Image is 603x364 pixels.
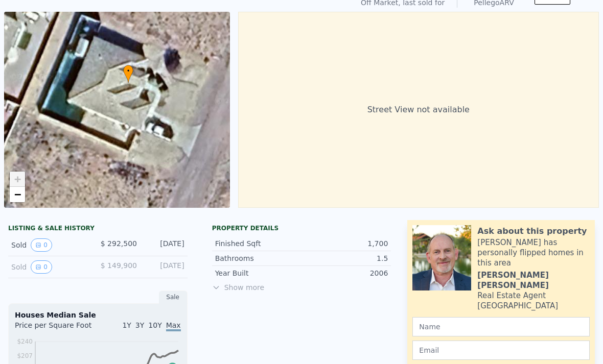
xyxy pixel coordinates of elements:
[17,338,33,345] tspan: $240
[15,320,98,336] div: Price per Square Foot
[412,317,590,336] input: Name
[477,270,590,290] div: [PERSON_NAME] [PERSON_NAME]
[14,188,21,201] span: −
[15,310,181,320] div: Houses Median Sale
[122,321,131,329] span: 1Y
[477,225,587,237] div: Ask about this property
[17,352,33,359] tspan: $207
[301,268,388,278] div: 2006
[145,260,184,274] div: [DATE]
[215,268,301,278] div: Year Built
[301,253,388,263] div: 1.5
[10,187,25,202] a: Zoom out
[301,238,388,249] div: 1,700
[238,12,599,208] div: Street View not available
[477,301,558,311] div: [GEOGRAPHIC_DATA]
[412,341,590,360] input: Email
[135,321,144,329] span: 3Y
[14,173,21,185] span: +
[212,282,391,293] span: Show more
[159,290,188,304] div: Sale
[11,260,89,274] div: Sold
[215,238,301,249] div: Finished Sqft
[166,321,181,331] span: Max
[11,238,89,252] div: Sold
[101,261,137,270] span: $ 149,900
[477,237,590,268] div: [PERSON_NAME] has personally flipped homes in this area
[148,321,161,329] span: 10Y
[31,260,52,274] button: View historical data
[212,224,391,232] div: Property details
[8,224,188,234] div: LISTING & SALE HISTORY
[10,172,25,187] a: Zoom in
[215,253,301,263] div: Bathrooms
[123,66,133,76] span: •
[477,290,546,301] div: Real Estate Agent
[123,65,133,83] div: •
[145,238,184,252] div: [DATE]
[31,238,52,252] button: View historical data
[101,239,137,248] span: $ 292,500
